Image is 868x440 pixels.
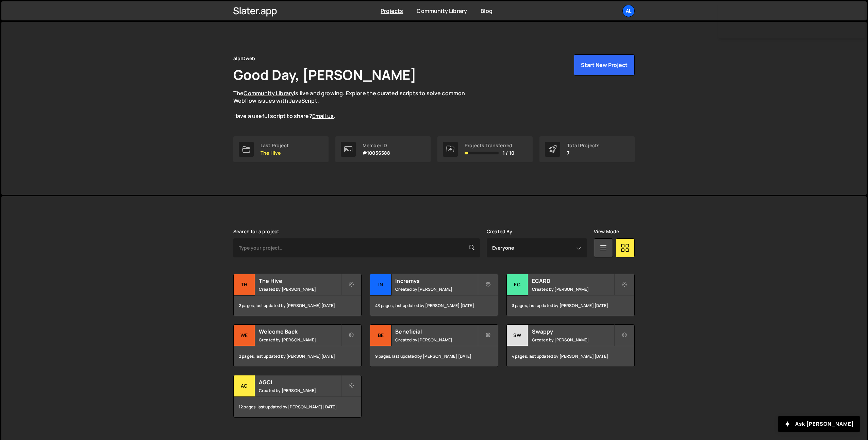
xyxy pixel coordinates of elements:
a: We Welcome Back Created by [PERSON_NAME] 2 pages, last updated by [PERSON_NAME] [DATE] [233,324,362,367]
h1: Good Day, [PERSON_NAME] [233,65,416,84]
a: Sw Swappy Created by [PERSON_NAME] 4 pages, last updated by [PERSON_NAME] [DATE] [506,324,635,367]
label: Search for a project [233,229,279,234]
div: Member ID [363,143,390,148]
div: Last Project [261,143,289,148]
a: Projects [381,7,403,15]
div: alpIDweb [233,54,255,63]
div: Total Projects [567,143,600,148]
div: 9 pages, last updated by [PERSON_NAME] [DATE] [370,346,498,367]
a: Be Beneficial Created by [PERSON_NAME] 9 pages, last updated by [PERSON_NAME] [DATE] [370,324,498,367]
a: Th The Hive Created by [PERSON_NAME] 2 pages, last updated by [PERSON_NAME] [DATE] [233,274,362,316]
a: Community Library [417,7,467,15]
small: Created by [PERSON_NAME] [259,388,341,393]
a: Blog [481,7,493,15]
a: al [622,5,635,17]
span: 1 / 10 [503,150,514,156]
a: Last Project The Hive [233,136,329,162]
p: The Hive [261,150,289,156]
p: The is live and growing. Explore the curated scripts to solve common Webflow issues with JavaScri... [233,89,478,120]
h2: Beneficial [395,328,477,335]
h2: ECARD [532,277,614,285]
div: Sw [507,325,528,346]
a: EC ECARD Created by [PERSON_NAME] 3 pages, last updated by [PERSON_NAME] [DATE] [506,274,635,316]
h2: AGCI [259,378,341,386]
div: AG [234,375,255,397]
button: Ask [PERSON_NAME] [778,416,860,432]
label: View Mode [594,229,619,234]
small: Created by [PERSON_NAME] [259,286,341,292]
a: In Incremys Created by [PERSON_NAME] 43 pages, last updated by [PERSON_NAME] [DATE] [370,274,498,316]
p: #10036588 [363,150,390,156]
small: Created by [PERSON_NAME] [395,286,477,292]
a: Email us [312,112,334,120]
small: Created by [PERSON_NAME] [532,337,614,343]
h2: Incremys [395,277,477,285]
div: 4 pages, last updated by [PERSON_NAME] [DATE] [507,346,634,367]
div: In [370,274,391,295]
p: 7 [567,150,600,156]
a: AG AGCI Created by [PERSON_NAME] 12 pages, last updated by [PERSON_NAME] [DATE] [233,375,362,418]
small: Created by [PERSON_NAME] [532,286,614,292]
div: EC [507,274,528,295]
h2: Welcome Back [259,328,341,335]
div: Projects Transferred [465,143,514,148]
div: Th [234,274,255,295]
div: 12 pages, last updated by [PERSON_NAME] [DATE] [234,397,361,417]
input: Type your project... [233,238,480,257]
label: Created By [487,229,513,234]
div: 43 pages, last updated by [PERSON_NAME] [DATE] [370,295,498,316]
small: Created by [PERSON_NAME] [259,337,341,343]
div: 3 pages, last updated by [PERSON_NAME] [DATE] [507,295,634,316]
a: Community Library [244,89,294,97]
small: Created by [PERSON_NAME] [395,337,477,343]
button: Start New Project [574,54,635,75]
div: 2 pages, last updated by [PERSON_NAME] [DATE] [234,346,361,367]
h2: Swappy [532,328,614,335]
h2: The Hive [259,277,341,285]
div: We [234,325,255,346]
div: 2 pages, last updated by [PERSON_NAME] [DATE] [234,295,361,316]
div: Be [370,325,391,346]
